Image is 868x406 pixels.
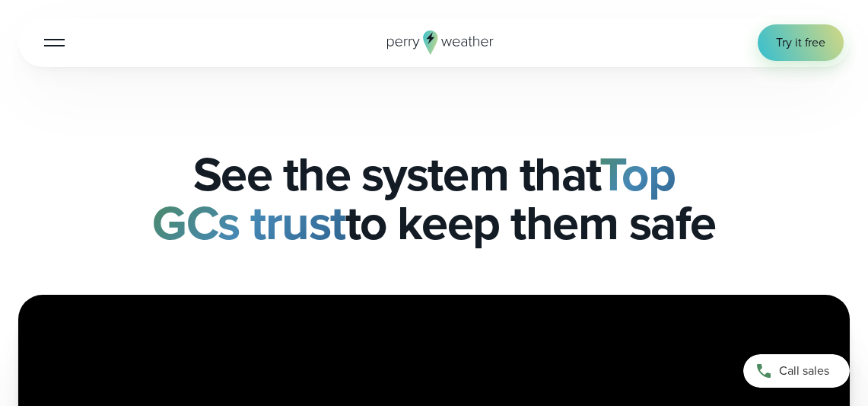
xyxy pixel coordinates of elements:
a: Call sales [743,354,850,388]
span: Call sales [779,362,829,380]
a: Try it free [758,24,844,61]
span: Try it free [776,34,825,52]
h1: See the system that to keep them safe [18,150,850,247]
strong: Top GCs trust [152,139,675,257]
